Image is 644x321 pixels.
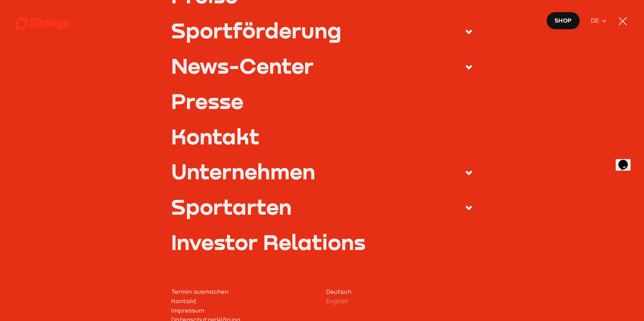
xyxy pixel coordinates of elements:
span: Shop [554,16,572,25]
div: Unternehmen [171,160,315,182]
a: Termin ausmachen [171,287,318,297]
div: Sportarten [171,196,292,217]
a: Deutsch [326,287,473,297]
div: Sportförderung [171,20,342,41]
div: News-Center [171,55,314,76]
a: Presse [171,90,473,111]
a: Shop [546,12,580,30]
iframe: chat widget [616,150,637,171]
a: Impressum [171,306,318,316]
a: Investor Relations [171,231,473,252]
a: English [326,297,473,306]
span: DE [591,16,602,26]
a: Kontakt [171,126,473,147]
a: Kontakt [171,297,318,306]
